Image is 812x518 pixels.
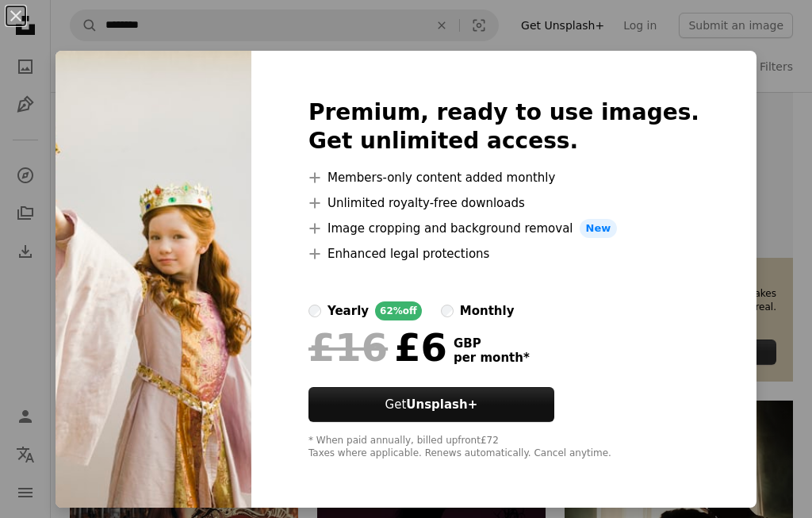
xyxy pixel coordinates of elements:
[308,435,699,460] div: * When paid annually, billed upfront £72 Taxes where applicable. Renews automatically. Cancel any...
[308,327,388,368] span: £16
[580,219,618,238] span: New
[406,397,477,412] strong: Unsplash+
[308,244,699,263] li: Enhanced legal protections
[56,51,251,508] img: premium_photo-1661964395584-af7de384e27f
[454,351,530,365] span: per month *
[308,219,699,238] li: Image cropping and background removal
[454,336,530,351] span: GBP
[308,387,554,422] button: GetUnsplash+
[460,301,515,320] div: monthly
[308,327,447,368] div: £6
[375,301,422,320] div: 62% off
[308,98,699,155] h2: Premium, ready to use images. Get unlimited access.
[308,194,699,213] li: Unlimited royalty-free downloads
[308,168,699,187] li: Members-only content added monthly
[308,305,321,317] input: yearly62%off
[441,305,454,317] input: monthly
[327,301,369,320] div: yearly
